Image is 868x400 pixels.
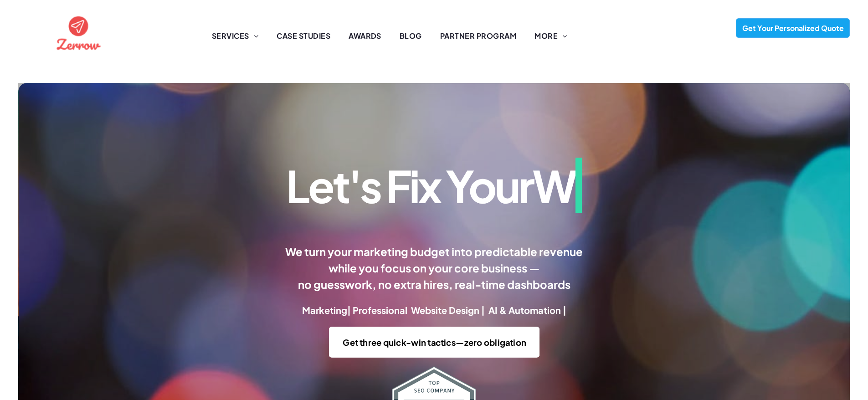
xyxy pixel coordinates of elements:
[736,18,850,38] a: Get Your Personalized Quote
[525,31,576,41] a: MORE
[329,261,540,275] span: while you focus on your core business —
[54,9,103,20] a: Web Design | Grow Your Brand with Professional Website Design
[203,31,267,41] a: SERVICES
[302,304,566,316] strong: Marketing| Professional Website Design | AI & Automation |
[533,158,581,213] span: W
[431,31,525,41] a: PARTNER PROGRAM
[339,332,529,352] span: Get three quick-win tactics—zero obligation
[298,277,570,291] span: no guesswork, no extra hires, real-time dashboards
[339,31,390,41] a: AWARDS
[739,19,847,37] span: Get Your Personalized Quote
[285,245,583,258] span: We turn your marketing budget into predictable revenue
[329,327,539,358] a: Get three quick-win tactics—zero obligation
[267,31,339,41] a: CASE STUDIES
[26,158,842,213] h1: Let's Fix Your
[54,8,103,57] img: the logo for zernow is a red circle with an airplane in it ., SEO agency, website designer for no...
[390,31,431,41] a: BLOG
